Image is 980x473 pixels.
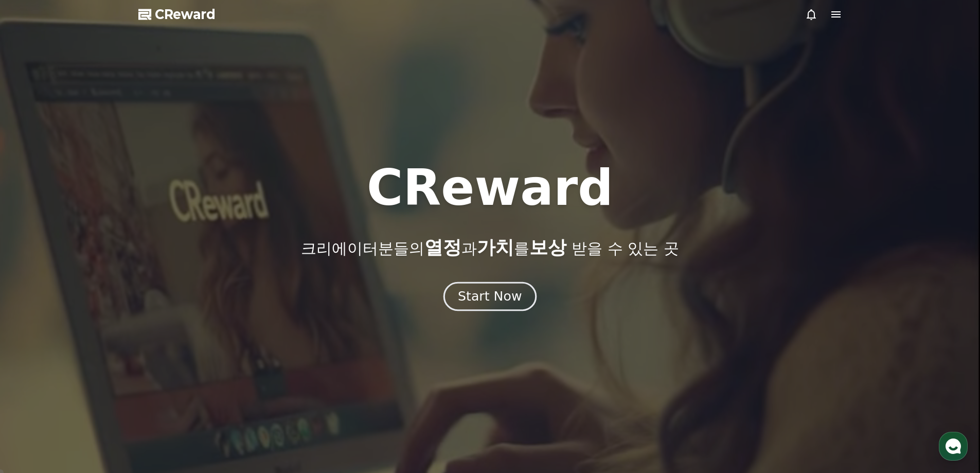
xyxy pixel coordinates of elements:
[32,342,39,350] span: 홈
[443,282,537,311] button: Start Now
[446,293,534,303] a: Start Now
[477,237,514,258] span: 가치
[138,6,216,23] a: CReward
[68,326,133,352] a: 대화
[3,326,68,352] a: 홈
[458,288,522,305] div: Start Now
[155,6,216,23] span: CReward
[301,237,679,258] p: 크리에이터분들의 과 를 받을 수 있는 곳
[424,237,461,258] span: 열정
[133,326,198,352] a: 설정
[529,237,566,258] span: 보상
[367,163,613,213] h1: CReward
[94,342,106,351] span: 대화
[159,342,171,350] span: 설정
